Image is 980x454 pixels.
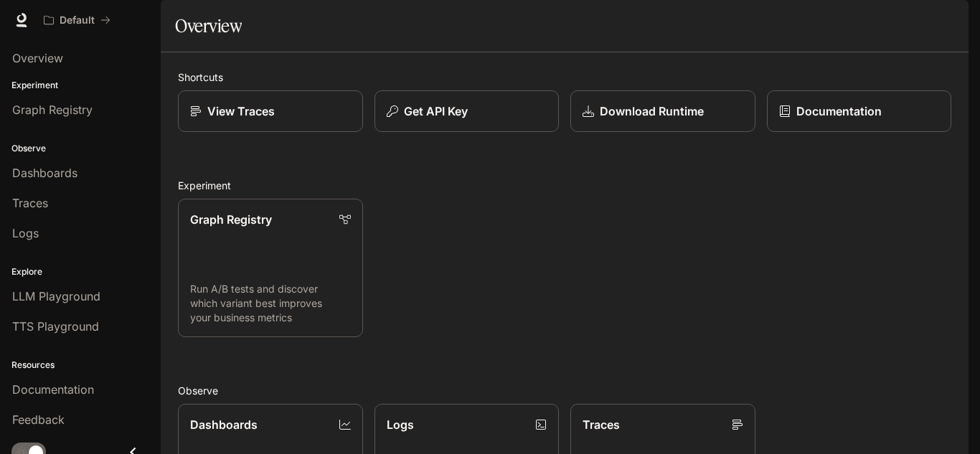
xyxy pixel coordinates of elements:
[178,199,363,337] a: Graph RegistryRun A/B tests and discover which variant best improves your business metrics
[404,103,468,120] p: Get API Key
[767,90,952,132] a: Documentation
[570,90,755,132] a: Download Runtime
[178,178,951,193] h2: Experiment
[178,90,363,132] a: View Traces
[37,6,117,34] button: All workspaces
[60,14,95,27] p: Default
[796,103,882,120] p: Documentation
[600,103,704,120] p: Download Runtime
[374,90,560,132] button: Get API Key
[178,383,951,398] h2: Observe
[178,70,951,85] h2: Shortcuts
[207,103,275,120] p: View Traces
[583,416,620,433] p: Traces
[190,282,351,325] p: Run A/B tests and discover which variant best improves your business metrics
[190,211,272,228] p: Graph Registry
[175,11,242,40] h1: Overview
[190,416,258,433] p: Dashboards
[387,416,414,433] p: Logs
